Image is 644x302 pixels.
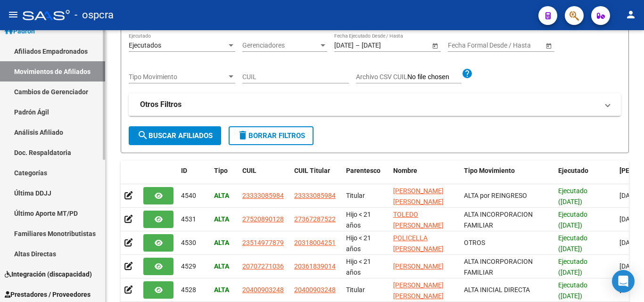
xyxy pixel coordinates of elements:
[129,41,161,49] span: Ejecutados
[393,211,444,240] span: TOLEDO [PERSON_NAME] [PERSON_NAME]
[242,215,284,223] span: 27520890128
[464,211,533,229] span: ALTA INCORPORACION FAMILIAR
[294,286,336,294] span: 20400903248
[181,262,196,270] span: 4529
[464,167,515,174] span: Tipo Movimiento
[214,215,229,223] strong: ALTA
[464,258,533,276] span: ALTA INCORPORACION FAMILIAR
[5,289,91,300] span: Prestadores / Proveedores
[74,5,114,25] span: - ospcra
[554,161,616,192] datatable-header-cell: Ejecutado
[393,187,444,205] span: [PERSON_NAME] [PERSON_NAME]
[137,131,213,140] span: Buscar Afiliados
[346,192,365,199] span: Titular
[210,161,239,192] datatable-header-cell: Tipo
[485,41,531,49] input: End date
[294,167,330,174] span: CUIL Titular
[612,270,635,293] div: Open Intercom Messenger
[214,167,228,174] span: Tipo
[181,239,196,246] span: 4530
[177,161,210,192] datatable-header-cell: ID
[389,161,460,192] datatable-header-cell: Nombre
[464,192,527,199] span: ALTA por REINGRESO
[448,41,477,49] input: Start date
[294,215,336,223] span: 27367287522
[393,281,444,300] span: [PERSON_NAME] [PERSON_NAME]
[242,262,284,270] span: 20707271036
[242,286,284,294] span: 20400903248
[5,269,92,279] span: Integración (discapacidad)
[290,161,342,192] datatable-header-cell: CUIL Titular
[346,258,371,276] span: Hijo < 21 años
[242,41,319,49] span: Gerenciadores
[407,73,462,82] input: Archivo CSV CUIL
[558,258,587,276] span: Ejecutado ([DATE])
[346,234,371,253] span: Hijo < 21 años
[346,286,365,294] span: Titular
[181,286,196,294] span: 4528
[237,130,248,141] mat-icon: delete
[558,187,587,205] span: Ejecutado ([DATE])
[544,41,553,50] button: Open calendar
[242,239,284,246] span: 23514977879
[294,239,336,246] span: 20318004251
[460,161,554,192] datatable-header-cell: Tipo Movimiento
[346,167,380,174] span: Parentesco
[334,41,354,49] input: Start date
[129,126,221,145] button: Buscar Afiliados
[393,167,417,174] span: Nombre
[181,215,196,223] span: 4531
[619,192,639,199] span: [DATE]
[181,167,187,174] span: ID
[462,68,473,79] mat-icon: help
[558,234,587,253] span: Ejecutado ([DATE])
[356,73,407,81] span: Archivo CSV CUIL
[214,286,229,294] strong: ALTA
[393,262,444,270] span: [PERSON_NAME]
[619,215,639,223] span: [DATE]
[239,161,290,192] datatable-header-cell: CUIL
[464,286,530,294] span: ALTA INICIAL DIRECTA
[619,262,639,270] span: [DATE]
[237,131,305,140] span: Borrar Filtros
[558,211,587,229] span: Ejecutado ([DATE])
[625,9,636,20] mat-icon: person
[140,99,182,110] strong: Otros Filtros
[342,161,389,192] datatable-header-cell: Parentesco
[355,41,360,49] span: –
[181,192,196,199] span: 4540
[129,73,227,81] span: Tipo Movimiento
[558,281,587,300] span: Ejecutado ([DATE])
[294,262,336,270] span: 20361839014
[129,93,621,116] mat-expansion-panel-header: Otros Filtros
[619,239,639,246] span: [DATE]
[214,192,229,199] strong: ALTA
[430,41,440,50] button: Open calendar
[214,239,229,246] strong: ALTA
[229,126,314,145] button: Borrar Filtros
[8,9,19,20] mat-icon: menu
[294,192,336,199] span: 23333085984
[464,239,485,246] span: OTROS
[242,192,284,199] span: 23333085984
[362,41,408,49] input: End date
[214,262,229,270] strong: ALTA
[393,234,444,253] span: POLICELLA [PERSON_NAME]
[5,26,35,36] span: Padrón
[558,167,588,174] span: Ejecutado
[137,130,149,141] mat-icon: search
[242,167,256,174] span: CUIL
[346,211,371,229] span: Hijo < 21 años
